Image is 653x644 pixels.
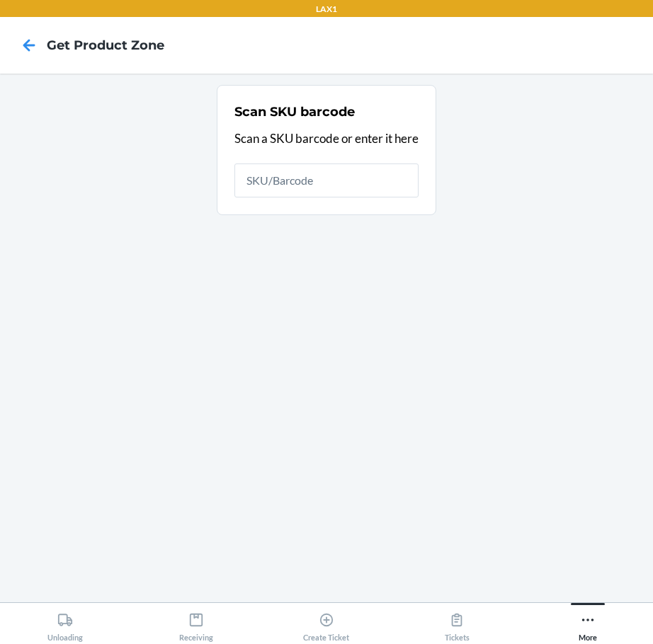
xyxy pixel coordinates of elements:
div: Tickets [445,606,470,642]
button: Tickets [392,603,522,642]
div: More [579,606,597,642]
button: Receiving [130,603,261,642]
input: SKU/Barcode [234,163,419,197]
div: Receiving [179,606,213,642]
button: Create Ticket [261,603,392,642]
h4: Get Product Zone [47,36,164,54]
div: Unloading [47,606,83,642]
p: LAX1 [316,3,337,16]
p: Scan a SKU barcode or enter it here [234,130,419,148]
button: More [523,603,653,642]
div: Create Ticket [303,606,349,642]
h2: Scan SKU barcode [234,103,355,121]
